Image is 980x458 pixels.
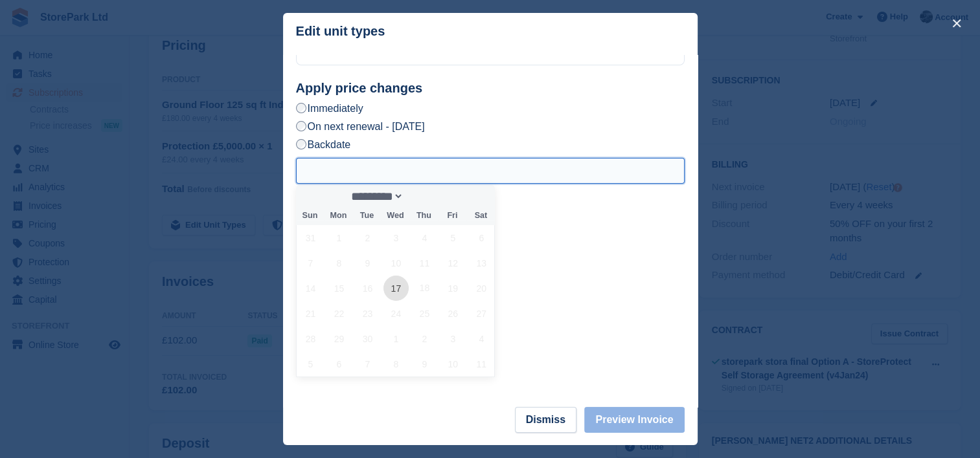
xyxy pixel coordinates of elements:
span: September 6, 2025 [469,225,494,250]
span: September 10, 2025 [383,250,409,276]
span: September 26, 2025 [440,301,466,326]
input: On next renewal - [DATE] [296,121,306,131]
label: Backdate [296,138,351,151]
span: Thu [409,212,438,220]
span: September 22, 2025 [326,301,352,326]
span: October 1, 2025 [383,326,409,351]
span: September 29, 2025 [326,326,352,351]
span: October 10, 2025 [440,351,466,376]
span: September 16, 2025 [355,276,380,301]
span: Tue [352,212,381,220]
input: Backdate [296,139,306,149]
span: September 17, 2025 [383,276,409,301]
span: September 28, 2025 [298,326,323,351]
span: September 30, 2025 [355,326,380,351]
span: October 7, 2025 [355,351,380,376]
span: September 15, 2025 [326,276,352,301]
span: September 5, 2025 [440,225,466,250]
span: September 9, 2025 [355,250,380,276]
span: September 23, 2025 [355,301,380,326]
span: October 11, 2025 [469,351,494,376]
span: September 19, 2025 [440,276,466,301]
span: August 31, 2025 [298,225,323,250]
span: Wed [381,212,409,220]
span: September 8, 2025 [326,250,352,276]
span: October 4, 2025 [469,326,494,351]
span: Sun [296,212,325,220]
span: September 21, 2025 [298,301,323,326]
span: September 12, 2025 [440,250,466,276]
label: Immediately [296,102,363,115]
span: October 9, 2025 [412,351,437,376]
span: September 24, 2025 [383,301,409,326]
span: Sat [466,212,495,220]
span: September 20, 2025 [469,276,494,301]
span: September 13, 2025 [469,250,494,276]
select: Month [347,190,404,203]
span: September 7, 2025 [298,250,323,276]
span: October 8, 2025 [383,351,409,376]
p: Edit unit types [296,24,385,39]
span: September 25, 2025 [412,301,437,326]
span: September 11, 2025 [412,250,437,276]
span: September 27, 2025 [469,301,494,326]
button: Dismiss [515,407,576,433]
span: October 5, 2025 [298,351,323,376]
label: On next renewal - [DATE] [296,120,425,133]
strong: Apply price changes [296,81,423,95]
span: October 6, 2025 [326,351,352,376]
span: September 2, 2025 [355,225,380,250]
span: September 18, 2025 [412,276,437,301]
span: October 2, 2025 [412,326,437,351]
span: September 4, 2025 [412,225,437,250]
span: Mon [324,212,352,220]
span: Fri [438,212,466,220]
span: September 3, 2025 [383,225,409,250]
span: October 3, 2025 [440,326,466,351]
span: September 14, 2025 [298,276,323,301]
span: September 1, 2025 [326,225,352,250]
button: Preview Invoice [584,407,684,433]
button: close [946,13,967,34]
input: Immediately [296,103,306,113]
